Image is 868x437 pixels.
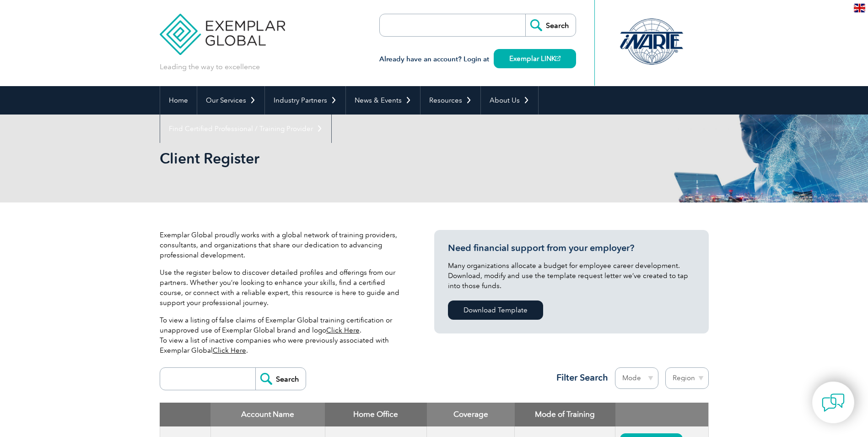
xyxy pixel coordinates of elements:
a: Click Here [213,346,246,355]
a: Exemplar LINK [494,49,576,68]
input: Search [525,14,576,36]
a: Industry Partners [265,86,345,115]
p: Exemplar Global proudly works with a global network of training providers, consultants, and organ... [160,230,407,260]
p: Many organizations allocate a budget for employee career development. Download, modify and use th... [448,261,695,291]
img: en [854,4,865,12]
h2: Client Register [160,151,544,166]
a: Our Services [197,86,264,115]
th: Home Office: activate to sort column ascending [325,403,427,426]
p: Leading the way to excellence [160,62,260,72]
th: Coverage: activate to sort column ascending [427,403,515,426]
img: open_square.png [555,56,561,61]
a: About Us [481,86,538,115]
img: contact-chat.png [822,391,845,414]
th: Mode of Training: activate to sort column ascending [515,403,615,426]
p: Use the register below to discover detailed profiles and offerings from our partners. Whether you... [160,268,407,308]
input: Search [255,368,306,390]
h3: Need financial support from your employer? [448,242,695,254]
p: To view a listing of false claims of Exemplar Global training certification or unapproved use of ... [160,315,407,355]
h3: Filter Search [551,372,608,383]
a: News & Events [346,86,420,115]
a: Home [160,86,197,115]
h3: Already have an account? Login at [379,54,576,65]
a: Find Certified Professional / Training Provider [160,115,331,143]
a: Download Template [448,300,543,320]
th: Account Name: activate to sort column descending [210,403,325,426]
th: : activate to sort column ascending [615,403,708,426]
a: Click Here [326,326,360,334]
a: Resources [421,86,480,115]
